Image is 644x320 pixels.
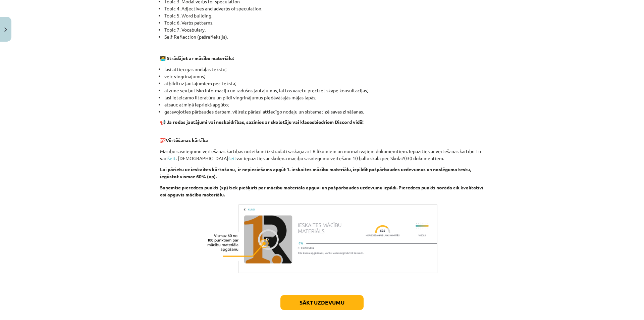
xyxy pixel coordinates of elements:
li: lasi attiecīgās nodaļas tekstu; [164,66,484,73]
button: Sākt uzdevumu [280,295,364,310]
li: atsauc atmiņā iepriekš apgūto; [164,101,484,108]
a: šeit [228,155,236,161]
li: veic vingrinājumus; [164,73,484,80]
img: icon-close-lesson-0947bae3869378f0d4975bcd49f059093ad1ed9edebbc8119c70593378902aed.svg [4,28,7,32]
li: atbildi uz jautājumiem pēc teksta; [164,80,484,87]
li: atzīmē sev būtisko informāciju un radušos jautājumus, lai tos varētu precizēt skype konsultācijās; [164,87,484,94]
li: Self-Reflection (pašrefleksija). [164,33,484,40]
strong: 🧑‍💻 Strādājot ar mācību materiālu: [160,55,234,61]
strong: 📢 Ja rodas jautājumi vai neskaidrības, sazinies ar skolotāju vai klasesbiedriem Discord vidē! [160,119,364,125]
li: Topic 6. Verbs patterns. [164,19,484,26]
a: šeit [168,155,176,161]
li: Topic 7. Vocabulary. [164,26,484,33]
li: gatavojoties pārbaudes darbam, vēlreiz pārlasi attiecīgo nodaļu un sistematizē savas zināšanas. [164,108,484,115]
li: Topic 4. Adjectives and adverbs of speculation. [164,5,484,12]
b: Lai pārietu uz ieskaites kārtošanu, ir nepieciešams apgūt 1. ieskaites mācību materiālu, izpildīt... [160,166,471,179]
b: Vērtēšanas kārtība [166,137,208,143]
b: Saņemtie pieredzes punkti (xp) tiek piešķirti par mācību materiāla apguvi un pašpārbaudes uzdevum... [160,184,483,197]
li: Topic 5. Word building. [164,12,484,19]
p: Mācību sasniegumu vērtēšanas kārtības noteikumi izstrādāti saskaņā ar LR likumiem un normatīvajie... [160,148,484,162]
li: lasi ieteicamo literatūru un pildi vingrinājumus piedāvātajās mājas lapās; [164,94,484,101]
p: 💯 [160,130,484,144]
